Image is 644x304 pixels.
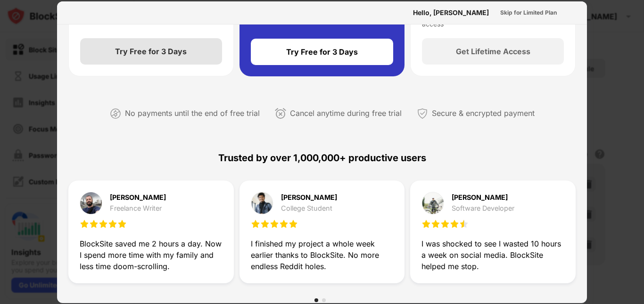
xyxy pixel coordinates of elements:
[89,219,99,229] img: star
[421,219,431,229] img: star
[125,107,260,120] div: No payments until the end of free trial
[110,205,166,212] div: Freelance Writer
[452,205,514,212] div: Software Developer
[440,219,450,229] img: star
[99,219,108,229] img: star
[432,107,535,120] div: Secure & encrypted payment
[275,108,286,119] img: cancel-anytime
[251,192,273,214] img: testimonial-purchase-2.jpg
[431,219,440,229] img: star
[413,9,489,16] div: Hello, [PERSON_NAME]
[281,205,337,212] div: College Student
[110,108,121,119] img: not-paying
[421,192,444,214] img: testimonial-purchase-3.jpg
[450,219,459,229] img: star
[456,47,530,56] div: Get Lifetime Access
[279,219,289,229] img: star
[251,238,394,272] div: I finished my project a whole week earlier thanks to BlockSite. No more endless Reddit holes.
[452,194,514,201] div: [PERSON_NAME]
[260,219,270,229] img: star
[80,219,89,229] img: star
[289,219,298,229] img: star
[286,47,358,57] div: Try Free for 3 Days
[422,8,564,27] div: No trial — no future payments, immediate access
[251,219,260,229] img: star
[108,219,117,229] img: star
[115,47,187,56] div: Try Free for 3 Days
[421,238,564,272] div: I was shocked to see I wasted 10 hours a week on social media. BlockSite helped me stop.
[80,238,223,272] div: BlockSite saved me 2 hours a day. Now I spend more time with my family and less time doom-scrolling.
[459,219,469,229] img: star
[117,219,127,229] img: star
[80,192,102,214] img: testimonial-purchase-1.jpg
[281,194,337,201] div: [PERSON_NAME]
[68,135,576,181] div: Trusted by over 1,000,000+ productive users
[290,107,402,120] div: Cancel anytime during free trial
[500,8,557,17] div: Skip for Limited Plan
[417,108,428,119] img: secured-payment
[270,219,279,229] img: star
[110,194,166,201] div: [PERSON_NAME]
